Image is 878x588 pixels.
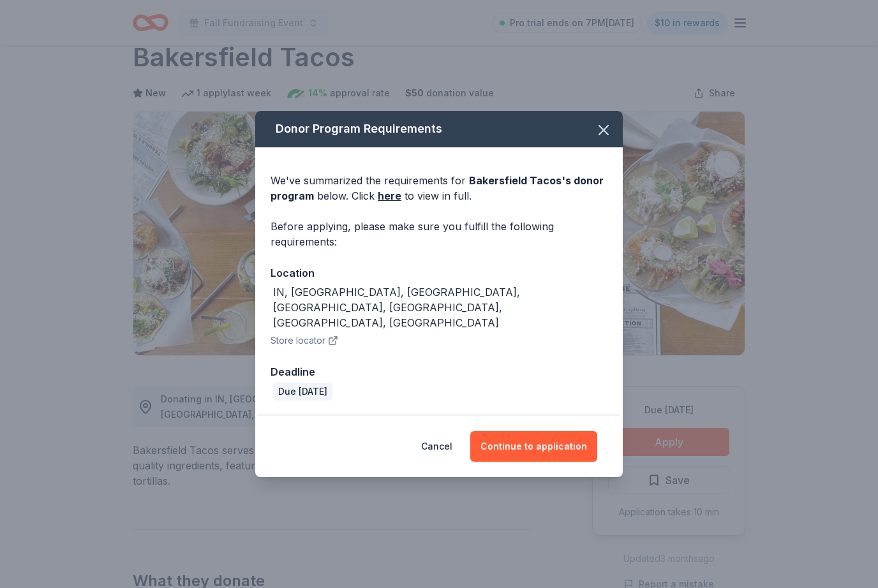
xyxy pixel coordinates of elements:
a: here [378,188,401,203]
div: Due [DATE] [273,383,332,401]
div: Location [271,265,607,281]
div: Donor Program Requirements [255,111,623,147]
div: We've summarized the requirements for below. Click to view in full. [271,173,607,203]
div: IN, [GEOGRAPHIC_DATA], [GEOGRAPHIC_DATA], [GEOGRAPHIC_DATA], [GEOGRAPHIC_DATA], [GEOGRAPHIC_DATA]... [273,284,607,330]
div: Before applying, please make sure you fulfill the following requirements: [271,219,607,249]
button: Store locator [271,333,338,348]
button: Cancel [421,431,452,462]
div: Deadline [271,364,607,380]
button: Continue to application [470,431,597,462]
